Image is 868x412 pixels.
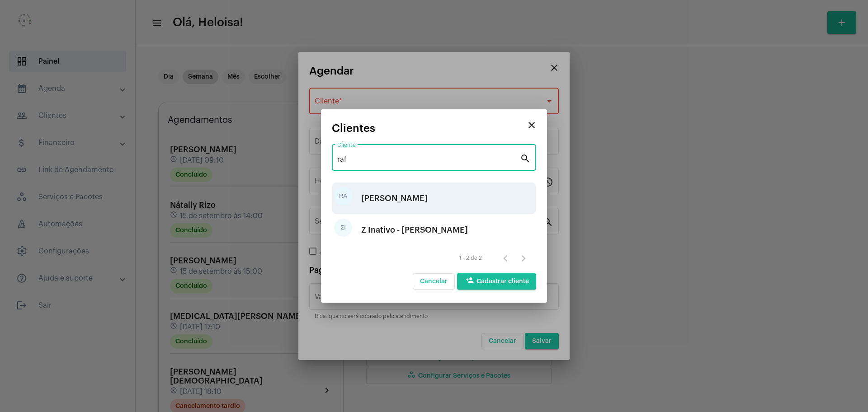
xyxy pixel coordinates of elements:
[457,273,536,290] button: Cadastrar cliente
[464,278,529,285] span: Cadastrar cliente
[337,155,520,164] input: Pesquisar cliente
[420,278,448,285] span: Cancelar
[361,185,428,212] div: [PERSON_NAME]
[334,187,352,205] div: RA
[496,249,514,267] button: Página anterior
[459,255,482,261] div: 1 - 2 de 2
[413,273,455,290] button: Cancelar
[361,216,468,243] div: Z Inativo - [PERSON_NAME]
[332,122,375,134] span: Clientes
[514,249,533,267] button: Próxima página
[334,219,352,237] div: ZI
[526,120,537,131] mat-icon: close
[464,276,475,287] mat-icon: person_add
[520,153,531,164] mat-icon: search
